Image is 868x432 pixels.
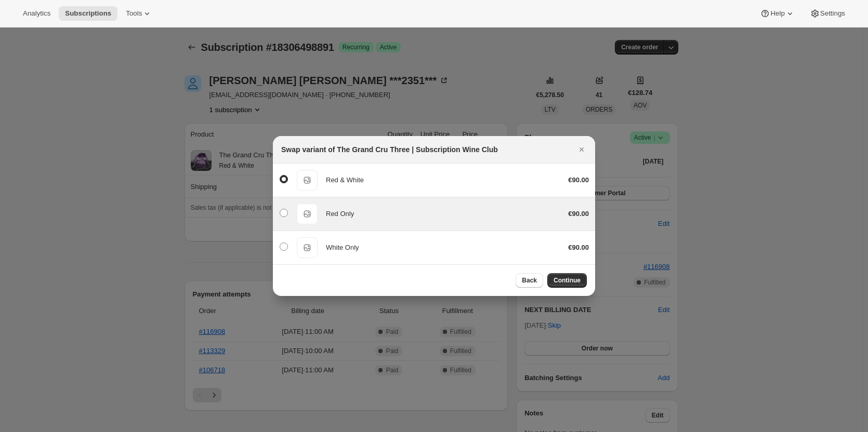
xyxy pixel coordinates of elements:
[568,242,589,253] div: €90.00
[23,9,50,18] span: Analytics
[120,6,159,21] button: Tools
[574,142,589,157] button: Close
[804,6,851,21] button: Settings
[516,273,543,288] button: Back
[65,9,111,18] span: Subscriptions
[281,144,498,155] h2: Swap variant of The Grand Cru Three | Subscription Wine Club
[754,6,801,21] button: Help
[568,209,589,219] div: €90.00
[770,9,784,18] span: Help
[522,276,537,285] span: Back
[326,210,354,218] span: Red Only
[554,276,581,285] span: Continue
[820,9,845,18] span: Settings
[547,273,587,288] button: Continue
[326,176,364,184] span: Red & White
[126,9,142,18] span: Tools
[59,6,117,21] button: Subscriptions
[17,6,57,21] button: Analytics
[568,175,589,185] div: €90.00
[326,244,359,251] span: White Only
